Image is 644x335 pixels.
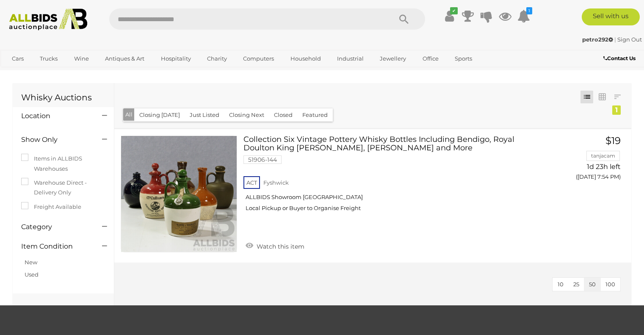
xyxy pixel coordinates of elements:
[21,223,89,231] h4: Category
[224,108,269,122] button: Closing Next
[297,108,333,122] button: Featured
[584,278,601,291] button: 50
[34,52,63,66] a: Trucks
[600,278,620,291] button: 100
[100,52,150,66] a: Antiques & Art
[21,93,105,102] h1: Whisky Auctions
[155,52,196,66] a: Hospitality
[21,154,105,174] label: Items in ALLBIDS Warehouses
[21,112,89,120] h4: Location
[603,54,638,63] a: Contact Us
[605,135,621,147] span: $19
[517,8,530,24] a: 1
[582,36,613,43] strong: petro292
[69,52,94,66] a: Wine
[589,281,596,288] span: 50
[582,36,614,43] a: petro292
[25,271,39,278] a: Used
[21,202,81,212] label: Freight Available
[238,52,279,66] a: Computers
[285,52,326,66] a: Household
[332,52,369,66] a: Industrial
[374,52,412,66] a: Jewellery
[568,278,584,291] button: 25
[605,281,615,288] span: 100
[185,108,224,122] button: Just Listed
[573,281,579,288] span: 25
[603,55,636,61] b: Contact Us
[558,281,564,288] span: 10
[443,8,456,24] a: ✔
[254,243,304,250] span: Watch this item
[614,36,616,43] span: |
[21,178,105,198] label: Warehouse Direct - Delivery Only
[582,8,640,25] a: Sell with us
[526,7,532,14] i: 1
[552,136,623,185] a: $19 tanjacam 1d 23h left ([DATE] 7:54 PM)
[612,105,621,115] div: 1
[25,259,37,266] a: New
[6,52,29,66] a: Cars
[5,8,92,30] img: Allbids.com.au
[243,239,307,252] a: Watch this item
[617,36,642,43] a: Sign Out
[250,136,539,218] a: Collection Six Vintage Pottery Whisky Bottles Including Bendigo, Royal Doulton King [PERSON_NAME]...
[450,7,458,14] i: ✔
[6,66,77,80] a: [GEOGRAPHIC_DATA]
[269,108,298,122] button: Closed
[553,278,569,291] button: 10
[202,52,232,66] a: Charity
[417,52,444,66] a: Office
[134,108,185,122] button: Closing [DATE]
[449,52,478,66] a: Sports
[21,243,89,250] h4: Item Condition
[383,8,425,30] button: Search
[123,108,135,121] button: All
[21,136,89,144] h4: Show Only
